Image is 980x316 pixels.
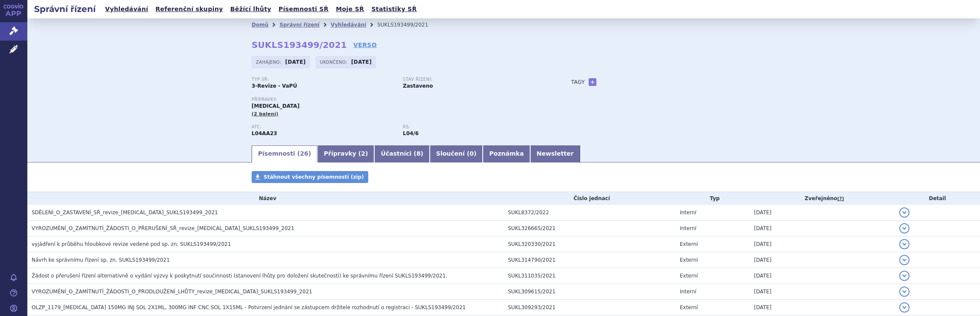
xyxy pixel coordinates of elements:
th: Název [27,192,504,205]
button: detail [899,271,910,281]
th: Detail [895,192,980,205]
p: Typ SŘ: [252,77,394,82]
span: Interní [680,210,696,216]
span: Externí [680,241,698,247]
a: Vyhledávání [103,3,151,15]
strong: [DATE] [285,59,306,65]
strong: [DATE] [351,59,372,65]
span: Externí [680,304,698,310]
td: SUKL314790/2021 [504,252,675,268]
strong: SUKLS193499/2021 [252,40,347,50]
button: detail [899,286,910,297]
td: SUKL309615/2021 [504,284,675,300]
td: [DATE] [750,252,895,268]
a: Sloučení (0) [430,145,483,162]
th: Zveřejněno [750,192,895,205]
td: SUKL311035/2021 [504,268,675,284]
span: Interní [680,289,696,295]
span: VYROZUMĚNÍ_O_ZAMÍTNUTÍ_ŽÁDOSTI_O_PŘERUŠENÍ_SŘ_revize_natalizumab_SUKLS193499_2021 [32,225,294,231]
span: 8 [417,150,421,157]
span: Ukončeno: [320,59,349,65]
a: VERSO [353,41,377,49]
button: detail [899,223,910,233]
a: Správní řízení [279,22,320,28]
span: VYROZUMĚNÍ_O_ZAMÍTNUTÍ_ŽÁDOSTI_O_PRODLOUŽENÍ_LHŮTY_revize_natalizumab_SUKLS193499_2021 [32,289,312,295]
span: (2 balení) [252,111,279,117]
h2: Správní řízení [27,3,103,15]
a: + [589,78,596,86]
a: Poznámka [483,145,530,162]
span: SDĚLENÍ_O_ZASTAVENÍ_SŘ_revize_natalizumab_SUKLS193499_2021 [32,210,218,216]
a: Běžící lhůty [228,3,274,15]
strong: 3-Revize - VaPÚ [252,83,297,89]
span: Žádost o přerušení řízení alternativně o vydání výzvy k poskytnutí součinnosti (stanovení lhůty p... [32,273,447,279]
span: 2 [361,150,365,157]
a: Účastníci (8) [374,145,429,162]
td: [DATE] [750,236,895,252]
td: [DATE] [750,300,895,316]
strong: NATALIZUMAB [252,130,277,136]
td: SUKL320330/2021 [504,236,675,252]
a: Moje SŘ [333,3,367,15]
button: detail [899,302,910,313]
a: Vyhledávání [331,22,366,28]
td: SUKL309293/2021 [504,300,675,316]
span: vyjádření k průběhu hloubkové revize vedené pod sp. zn. SUKLS193499/2021 [32,241,231,247]
strong: Zastaveno [403,83,433,89]
p: ATC: [252,124,394,130]
button: detail [899,239,910,249]
a: Domů [252,22,268,28]
td: [DATE] [750,221,895,236]
abbr: (?) [837,196,844,202]
td: SUKL8372/2022 [504,205,675,221]
p: RS: [403,124,546,130]
td: [DATE] [750,268,895,284]
button: detail [899,255,910,265]
li: SUKLS193499/2021 [377,18,439,31]
span: [MEDICAL_DATA] [252,103,299,109]
span: 26 [300,150,308,157]
td: [DATE] [750,205,895,221]
td: SUKL326665/2021 [504,221,675,236]
p: Stav řízení: [403,77,546,82]
a: Písemnosti (26) [252,145,317,162]
a: Referenční skupiny [153,3,226,15]
a: Stáhnout všechny písemnosti (zip) [252,171,368,183]
td: [DATE] [750,284,895,300]
span: Interní [680,225,696,231]
span: 0 [469,150,474,157]
span: Stáhnout všechny písemnosti (zip) [264,174,364,180]
a: Statistiky SŘ [369,3,419,15]
span: Návrh ke správnímu řízení sp. zn. SUKLS193499/2021 [32,257,170,263]
h3: Tagy [571,77,585,87]
th: Číslo jednací [504,192,675,205]
p: Přípravky: [252,97,554,102]
a: Přípravky (2) [317,145,374,162]
strong: natalizumab [403,130,419,136]
a: Newsletter [530,145,580,162]
button: detail [899,207,910,218]
th: Typ [675,192,750,205]
span: Zahájeno: [256,59,283,65]
span: OLZP_1179_TYSABRI 150MG INJ SOL 2X1ML, 300MG INF CNC SOL 1X15ML - Potvrzení jednání se zástupcem ... [32,304,466,310]
span: Externí [680,273,698,279]
span: Externí [680,257,698,263]
a: Písemnosti SŘ [276,3,331,15]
